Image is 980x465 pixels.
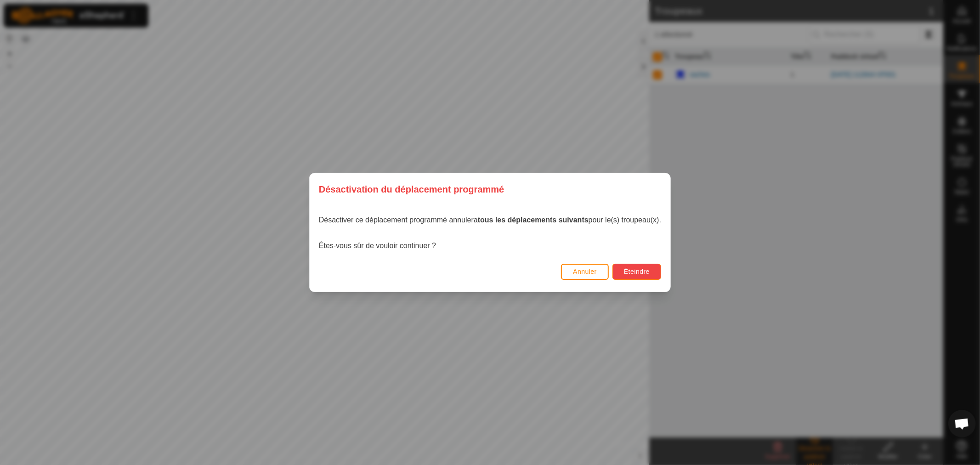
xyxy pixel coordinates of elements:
[948,410,976,437] div: Open chat
[624,268,650,275] span: Éteindre
[573,268,597,275] span: Annuler
[319,215,661,226] p: Désactiver ce déplacement programmé annulera pour le(s) troupeau(x).
[319,240,661,251] p: Êtes-vous sûr de vouloir continuer ?
[319,182,504,196] span: Désactivation du déplacement programmé
[478,216,589,224] strong: tous les déplacements suivants
[612,264,661,280] button: Éteindre
[561,264,609,280] button: Annuler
